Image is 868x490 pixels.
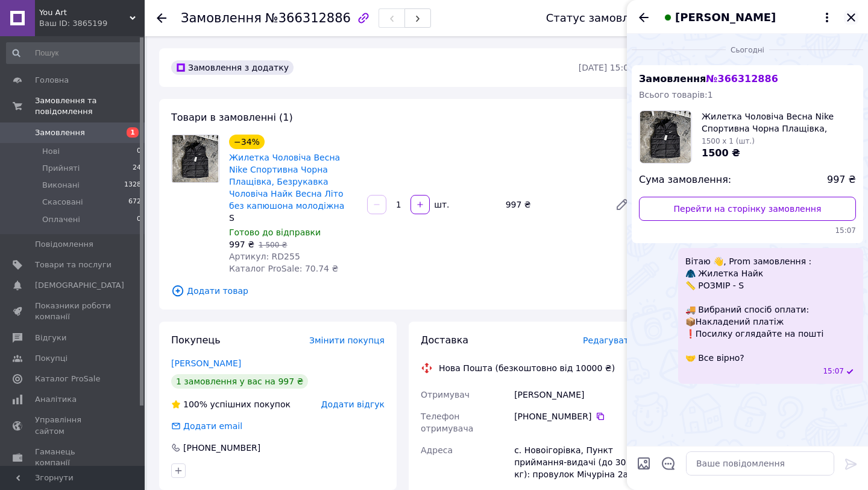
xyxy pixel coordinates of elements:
div: шт. [431,199,450,211]
span: Замовлення та повідомлення [35,95,145,117]
span: Управління сайтом [35,415,112,436]
span: You Art [39,7,130,18]
button: [PERSON_NAME] [661,10,834,25]
span: 100% [183,399,207,409]
span: Сума замовлення: [639,173,731,187]
span: [PERSON_NAME] [675,10,776,25]
a: Жилетка Чоловіча Весна Nike Спортивна Чорна Плащівка, Безрукавка Чоловіча Найк Весна Літо без кап... [229,153,344,211]
span: Гаманець компанії [35,447,112,468]
span: Адреса [421,445,453,455]
span: Каталог ProSale [35,374,100,384]
input: Пошук [6,42,142,64]
span: 1 [127,127,139,138]
span: № 366312886 [706,73,778,84]
span: Жилетка Чоловіча Весна Nike Спортивна Чорна Плащівка, Безрукавка Чоловіча Найк Весна Літо без кап... [702,110,856,135]
span: Оплачені [42,214,80,225]
span: 1328 [124,180,141,191]
span: Нові [42,146,60,157]
span: Артикул: RD255 [229,252,300,261]
span: Відгуки [35,332,66,343]
span: 1500 x 1 (шт.) [702,137,755,145]
span: Сьогодні [726,45,769,56]
span: 1500 ₴ [702,147,740,159]
span: [DEMOGRAPHIC_DATA] [35,280,124,291]
span: 24 [133,163,141,174]
span: Товари в замовленні (1) [171,112,293,123]
span: Повідомлення [35,239,93,250]
span: Замовлення [35,127,85,138]
span: Всього товарів: 1 [639,90,713,100]
span: Виконані [42,180,80,191]
span: Покупці [35,353,68,364]
span: Покупець [171,334,221,346]
button: Назад [637,10,651,25]
span: №366312886 [265,11,351,25]
span: Прийняті [42,163,80,174]
div: успішних покупок [171,398,291,410]
span: Вітаю 👋, Prom замовлення : 🧥 Жилетка Найк 📏 РОЗМІР - S 🚚 Вибраний спосіб оплати: 📦Накладений плат... [685,255,824,364]
span: Доставка [421,334,468,346]
a: Редагувати [610,192,634,217]
div: Статус замовлення [546,12,657,24]
div: Ваш ID: 3865199 [39,18,145,29]
div: S [229,212,357,224]
div: [PHONE_NUMBER] [182,442,262,454]
img: Жилетка Чоловіча Весна Nike Спортивна Чорна Плащівка, Безрукавка Чоловіча Найк Весна Літо без кап... [172,135,218,182]
span: 672 [128,197,141,208]
span: Телефон отримувача [421,412,473,433]
span: Отримувач [421,390,470,399]
span: 15:07 12.10.2025 [639,226,856,236]
span: Аналітика [35,394,77,405]
div: Повернутися назад [157,12,166,24]
span: Готово до відправки [229,227,321,237]
div: Додати email [170,420,244,432]
img: 5415878017_w100_h100_zhiletka-muzhskaya-vesna.jpg [640,111,690,163]
span: 997 ₴ [827,173,856,187]
div: [PERSON_NAME] [512,384,637,406]
div: Додати email [182,420,244,432]
div: 1 замовлення у вас на 997 ₴ [171,374,308,389]
span: Додати товар [171,284,634,297]
button: Відкрити шаблони відповідей [661,456,676,471]
span: Додати відгук [321,399,385,409]
span: Редагувати [583,336,634,345]
div: Замовлення з додатку [171,60,294,75]
span: Змінити покупця [309,336,385,345]
span: Показники роботи компанії [35,301,112,322]
div: Нова Пошта (безкоштовно від 10000 ₴) [436,362,618,374]
div: −34% [229,135,265,149]
span: Головна [35,75,69,86]
div: с. Новоігорівка, Пункт приймання-видачі (до 30 кг): провулок Мічуріна 2а [512,439,637,485]
span: Скасовані [42,197,83,208]
span: 997 ₴ [229,240,254,249]
time: [DATE] 15:05 [579,63,634,72]
span: 15:07 12.10.2025 [823,366,844,377]
a: Перейти на сторінку замовлення [639,197,856,221]
span: 0 [137,146,141,157]
span: 0 [137,214,141,225]
span: Каталог ProSale: 70.74 ₴ [229,264,338,273]
div: [PHONE_NUMBER] [514,410,634,422]
a: [PERSON_NAME] [171,358,241,368]
div: 12.10.2025 [632,43,863,56]
span: Замовлення [181,11,262,25]
span: 1 500 ₴ [259,241,287,249]
span: Товари та послуги [35,259,112,270]
span: Замовлення [639,73,778,84]
div: 997 ₴ [501,196,605,213]
button: Закрити [844,10,858,25]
